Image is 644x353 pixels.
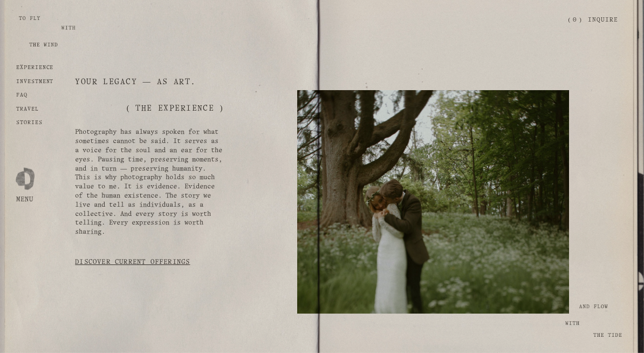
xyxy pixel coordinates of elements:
span: ) [579,17,581,23]
h1: Your Legacy — as art. [75,77,248,88]
a: investment [16,79,54,84]
a: Discover current offerings [75,252,190,273]
a: experience [16,65,54,70]
p: Photography has always spoken for what sometimes cannot be said. It serves as a voice for the sou... [75,128,223,237]
a: FAQ [16,93,28,98]
a: 0 items in cart [568,16,581,24]
span: ( [568,17,571,23]
span: 0 [573,17,577,23]
h2: ( the experience ) [75,104,223,114]
a: Stories [16,120,43,125]
a: Inquire [588,11,619,30]
a: travel [16,107,39,112]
